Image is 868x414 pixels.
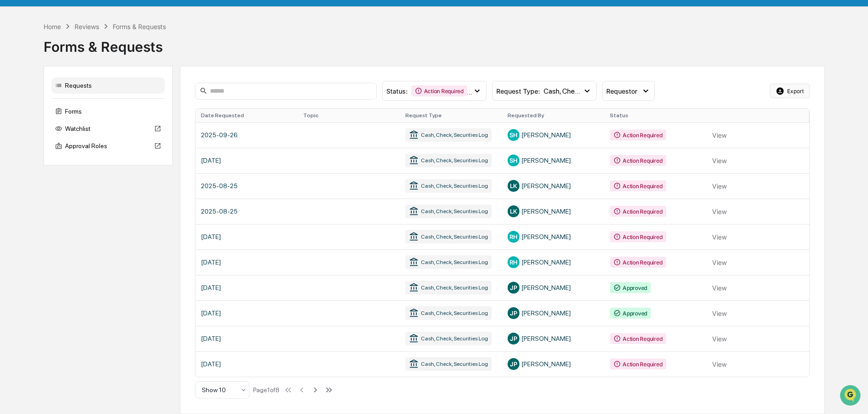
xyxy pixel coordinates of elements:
img: 1746055101610-c473b297-6a78-478c-a979-82029cc54cd1 [9,70,25,86]
span: Attestations [75,186,113,195]
div: Requests [51,77,165,94]
span: [DATE] [80,124,99,131]
img: Jack Rasmussen [9,115,24,130]
a: 🗄️Attestations [62,182,116,199]
iframe: Open customer support [839,384,863,409]
span: Preclearance [18,186,59,195]
span: • [75,124,79,131]
span: Request Type : [496,87,540,95]
div: Page 1 of 8 [253,386,279,394]
div: Forms & Requests [44,31,825,55]
th: Requested By [502,109,604,122]
div: 🗄️ [66,187,73,194]
th: Date Requested [195,109,298,122]
div: Approval Roles [51,138,165,154]
img: 8933085812038_c878075ebb4cc5468115_72.jpg [19,70,35,86]
div: 🖐️ [9,187,16,194]
img: Jack Rasmussen [9,140,24,154]
span: [DATE] [80,148,99,155]
button: Export [770,84,810,98]
button: Start new chat [155,72,165,83]
th: Status [604,109,707,122]
th: Request Type [400,109,502,122]
img: 1746055101610-c473b297-6a78-478c-a979-82029cc54cd1 [18,149,25,156]
span: Requestor [606,87,637,95]
span: Cash, Check, Securities Log [544,87,583,95]
div: We're available if you need us! [41,79,125,86]
div: Past conversations [9,101,61,108]
div: Reviews [75,23,99,30]
span: Data Lookup [18,203,57,212]
div: Action Required [411,85,467,96]
a: Powered byPylon [64,225,110,232]
img: 1746055101610-c473b297-6a78-478c-a979-82029cc54cd1 [18,124,25,131]
div: Home [44,23,61,30]
span: • [75,148,79,155]
button: See all [141,99,165,110]
div: 🔎 [9,204,16,211]
span: Pylon [90,225,110,232]
a: 🖐️Preclearance [5,182,62,199]
span: [PERSON_NAME] [28,148,74,155]
th: Topic [298,109,400,122]
div: Forms & Requests [113,23,166,30]
p: How can we help? [9,19,165,34]
div: Start new chat [41,70,149,79]
span: [PERSON_NAME] [28,124,74,131]
span: Status : [386,87,408,95]
div: Forms [51,103,165,120]
a: 🔎Data Lookup [5,200,61,216]
div: Watchlist [51,120,165,137]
